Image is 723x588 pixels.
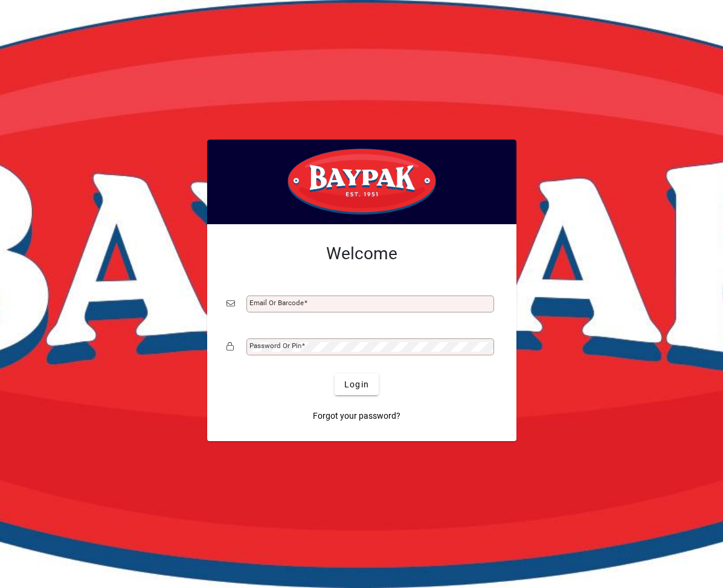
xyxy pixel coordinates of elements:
span: Login [344,378,369,391]
h2: Welcome [227,244,497,264]
a: Forgot your password? [308,405,405,427]
mat-label: Password or Pin [249,341,301,350]
span: Forgot your password? [313,410,400,422]
button: Login [335,373,379,395]
mat-label: Email or Barcode [249,299,304,307]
